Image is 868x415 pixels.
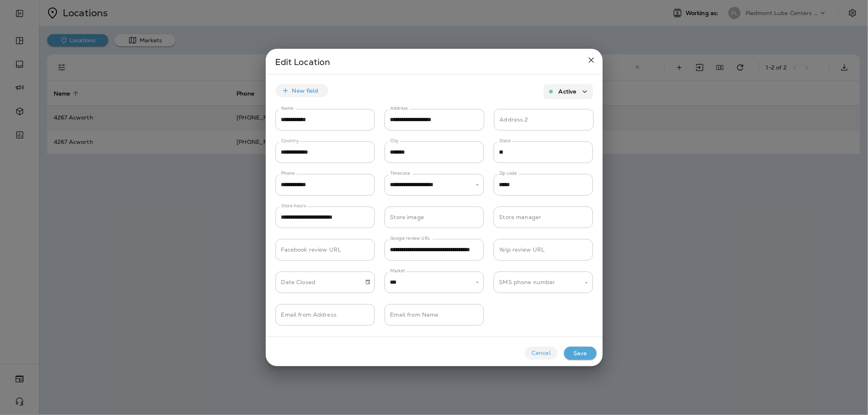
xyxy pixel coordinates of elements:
label: Phone [281,170,295,176]
label: Timezone [390,170,410,176]
label: Zip code [499,170,517,176]
label: Market [390,268,405,274]
button: Choose date [362,276,374,288]
p: New field [292,87,319,94]
label: City [390,138,399,144]
label: Name [281,105,293,111]
label: Address [390,105,408,111]
label: Store hours [281,203,306,209]
button: Open [583,279,590,287]
button: Open [474,181,481,189]
button: Cancel [525,347,558,360]
button: close [583,52,599,68]
p: Active [559,88,577,95]
label: State [499,138,511,144]
button: New field [275,84,328,97]
button: Active [544,84,593,99]
label: Country [281,138,299,144]
h2: Edit Location [266,49,603,74]
button: Save [564,347,597,360]
button: Open [474,279,481,286]
label: Google review URL [390,235,431,241]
